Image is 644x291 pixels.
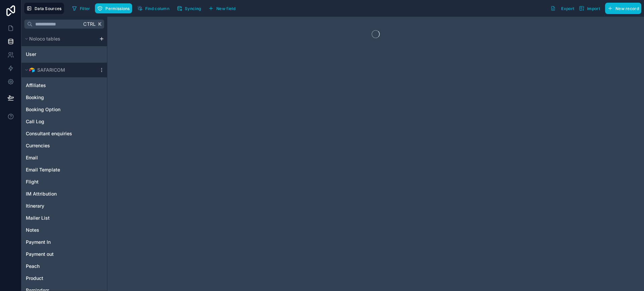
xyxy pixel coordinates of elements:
[561,6,574,11] span: Export
[69,3,93,13] button: Filter
[605,3,641,14] button: New record
[83,20,96,28] span: Ctrl
[35,6,62,11] span: Data Sources
[615,6,639,11] span: New record
[602,3,641,14] a: New record
[216,6,235,11] span: New field
[105,6,129,11] span: Permissions
[97,22,102,26] span: K
[174,3,206,13] a: Syncing
[206,3,238,13] button: New field
[577,3,602,14] button: Import
[145,6,169,11] span: Find column
[95,3,132,13] button: Permissions
[95,3,135,13] a: Permissions
[587,6,600,11] span: Import
[548,3,577,14] button: Export
[135,3,172,13] button: Find column
[174,3,203,13] button: Syncing
[80,6,90,11] span: Filter
[185,6,201,11] span: Syncing
[24,3,64,14] button: Data Sources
